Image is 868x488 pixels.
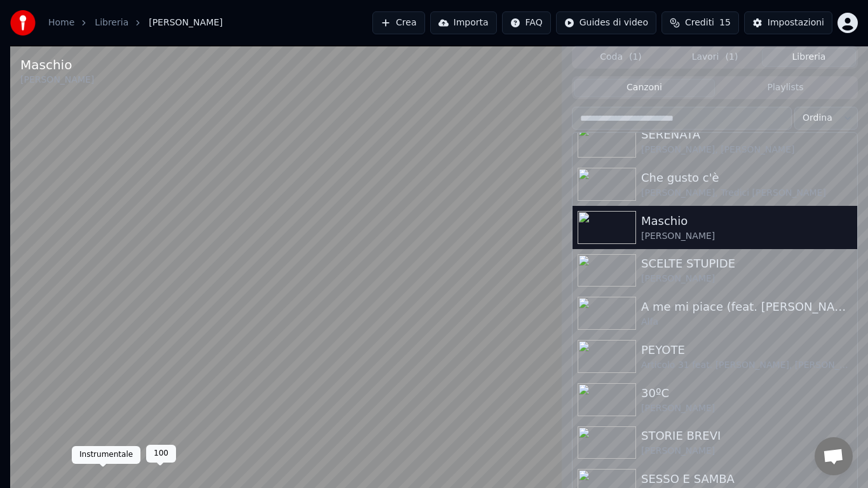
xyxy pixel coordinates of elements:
a: Home [48,17,74,29]
div: 30ºC [641,384,852,402]
img: youka [10,10,36,36]
div: Maschio [641,212,852,230]
span: Crediti [685,17,714,29]
button: FAQ [502,11,551,34]
span: 15 [719,17,731,29]
span: [PERSON_NAME] [149,17,222,29]
div: Alfa [641,316,852,329]
a: Libreria [95,17,128,29]
span: ( 1 ) [629,51,642,64]
span: Ordina [803,112,832,125]
button: Guides di video [556,11,656,34]
nav: breadcrumb [48,17,223,29]
div: 100 [146,445,176,463]
button: Libreria [762,48,856,67]
div: Articolo 31 feat. [PERSON_NAME], [PERSON_NAME] [641,359,852,372]
button: Importa [430,11,497,34]
div: Aprire la chat [815,437,853,475]
div: Impostazioni [768,17,824,29]
button: Playlists [715,79,856,97]
div: [PERSON_NAME], Tredici [PERSON_NAME] [641,187,852,200]
div: SERENATA [641,126,852,144]
div: [PERSON_NAME] [641,273,852,285]
div: STORIE BREVI [641,427,852,445]
div: [PERSON_NAME] [641,230,852,243]
div: SCELTE STUPIDE [641,255,852,273]
button: Coda [574,48,668,67]
div: Maschio [20,56,94,74]
button: Canzoni [574,79,715,97]
div: A me mi piace (feat. [PERSON_NAME]) [641,298,852,316]
div: PEYOTE [641,341,852,359]
div: [PERSON_NAME] [20,74,94,86]
div: [PERSON_NAME] [641,402,852,415]
div: Instrumentale [72,446,140,464]
div: [PERSON_NAME], [PERSON_NAME] [641,144,852,156]
button: Impostazioni [744,11,832,34]
button: Crea [372,11,424,34]
button: Lavori [668,48,762,67]
span: ( 1 ) [726,51,738,64]
div: Che gusto c'è [641,169,852,187]
div: [PERSON_NAME] [641,445,852,457]
div: SESSO E SAMBA [641,470,852,488]
button: Crediti15 [661,11,739,34]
